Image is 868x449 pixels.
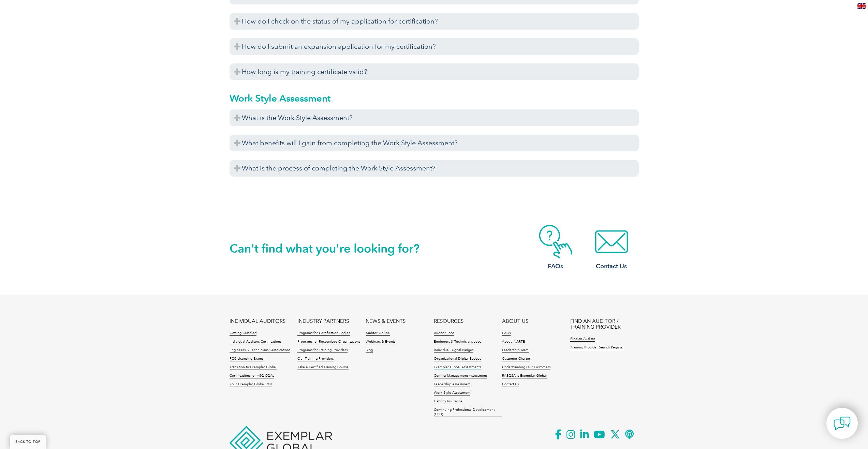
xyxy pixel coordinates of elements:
[502,340,525,344] a: About iNARTE
[502,365,550,370] a: Understanding Our Customers
[230,63,639,80] h3: How long is my training certificate valid?
[297,318,349,324] a: INDUSTRY PARTNERS
[297,340,360,344] a: Programs for Recognized Organizations
[502,318,528,324] a: ABOUT US
[434,365,481,370] a: Exemplar Global Assessments
[230,365,277,370] a: Transition to Exemplar Global
[502,374,547,378] a: RABQSA is Exemplar Global
[434,357,481,361] a: Organizational Digital Badges
[834,415,851,432] img: contact-chat.png
[434,318,464,324] a: RESOURCES
[230,374,274,378] a: Certifications for ASQ CQAs
[502,382,519,387] a: Contact Us
[584,225,639,259] img: contact-email.webp
[297,357,334,361] a: Our Training Providers
[230,109,639,126] h3: What is the Work Style Assessment?
[502,348,529,353] a: Leadership Team
[434,348,473,353] a: Individual Digital Badges
[366,348,373,353] a: Blog
[434,399,462,404] a: Liability Insurance
[230,93,639,104] h2: Work Style Assessment
[230,357,263,361] a: FCC Licensing Exams
[10,435,46,449] a: BACK TO TOP
[434,408,502,417] a: Continuing Professional Development (CPD)
[434,382,470,387] a: Leadership Assessment
[230,135,639,151] h3: What benefits will I gain from completing the Work Style Assessment?
[502,331,511,336] a: FAQs
[857,3,866,9] img: en
[230,38,639,55] h3: How do I submit an expansion application for my certification?
[230,160,639,177] h3: What is the process of completing the Work Style Assessment?
[434,391,470,395] a: Work Style Assessment
[297,331,350,336] a: Programs for Certification Bodies
[230,318,285,324] a: INDIVIDUAL AUDITORS
[230,382,272,387] a: Your Exemplar Global ROI
[366,318,406,324] a: NEWS & EVENTS
[570,345,624,350] a: Training Provider Search Register
[570,337,595,342] a: Find an Auditor
[230,243,434,254] h2: Can't find what you're looking for?
[366,331,390,336] a: Auditor Online
[584,225,639,271] a: Contact Us
[434,331,454,336] a: Auditor Jobs
[434,374,487,378] a: Conflict Management Assessment
[528,225,583,271] a: FAQs
[528,262,583,271] h3: FAQs
[230,13,639,30] h3: How do I check on the status of my application for certification?
[528,225,583,259] img: contact-faq.webp
[230,348,290,353] a: Engineers & Technicians Certifications
[502,357,530,361] a: Customer Charter
[584,262,639,271] h3: Contact Us
[297,348,348,353] a: Programs for Training Providers
[366,340,395,344] a: Webinars & Events
[570,318,638,330] a: FIND AN AUDITOR / TRAINING PROVIDER
[230,331,256,336] a: Getting Certified
[434,340,481,344] a: Engineers & Technicians Jobs
[230,340,281,344] a: Individual Auditors Certifications
[297,365,349,370] a: Take a Certified Training Course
